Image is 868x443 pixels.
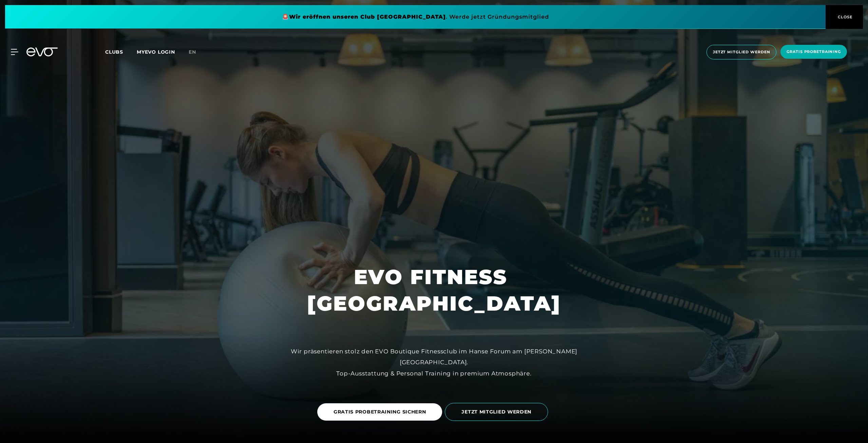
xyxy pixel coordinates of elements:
[836,14,853,20] span: CLOSE
[105,49,137,55] a: Clubs
[105,49,123,55] span: Clubs
[189,49,196,55] span: en
[445,398,551,426] a: JETZT MITGLIED WERDEN
[461,408,531,416] span: JETZT MITGLIED WERDEN
[713,49,770,55] span: Jetzt Mitglied werden
[334,408,426,416] span: GRATIS PROBETRAINING SICHERN
[704,45,778,59] a: Jetzt Mitglied werden
[189,48,204,56] a: en
[826,5,863,29] button: CLOSE
[307,264,561,317] h1: EVO FITNESS [GEOGRAPHIC_DATA]
[137,49,175,55] a: MYEVO LOGIN
[317,398,445,426] a: GRATIS PROBETRAINING SICHERN
[778,45,849,59] a: Gratis Probetraining
[787,49,841,55] span: Gratis Probetraining
[281,346,587,379] div: Wir präsentieren stolz den EVO Boutique Fitnessclub im Hanse Forum am [PERSON_NAME][GEOGRAPHIC_DA...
